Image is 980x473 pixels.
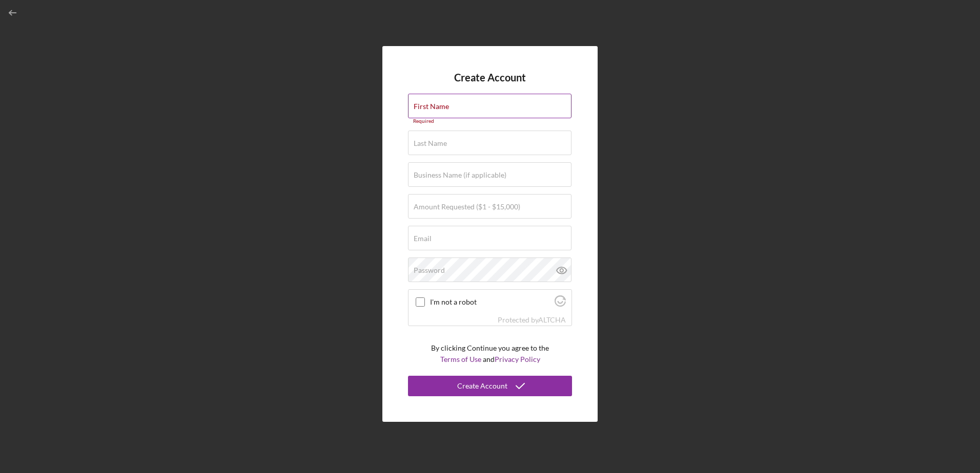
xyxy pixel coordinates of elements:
[454,72,526,83] h4: Create Account
[414,266,445,274] label: Password
[498,316,566,324] div: Protected by
[440,355,481,363] a: Terms of Use
[431,342,549,365] p: By clicking Continue you agree to the and
[414,234,432,243] label: Email
[414,171,506,179] label: Business Name (if applicable)
[408,118,572,124] div: Required
[457,376,507,396] div: Create Account
[555,299,566,308] a: Visit Altcha.org
[430,298,552,306] label: I'm not a robot
[495,355,540,363] a: Privacy Policy
[538,315,566,324] a: Visit Altcha.org
[414,139,447,147] label: Last Name
[414,203,520,211] label: Amount Requested ($1 - $15,000)
[414,102,449,111] label: First Name
[408,376,572,396] button: Create Account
